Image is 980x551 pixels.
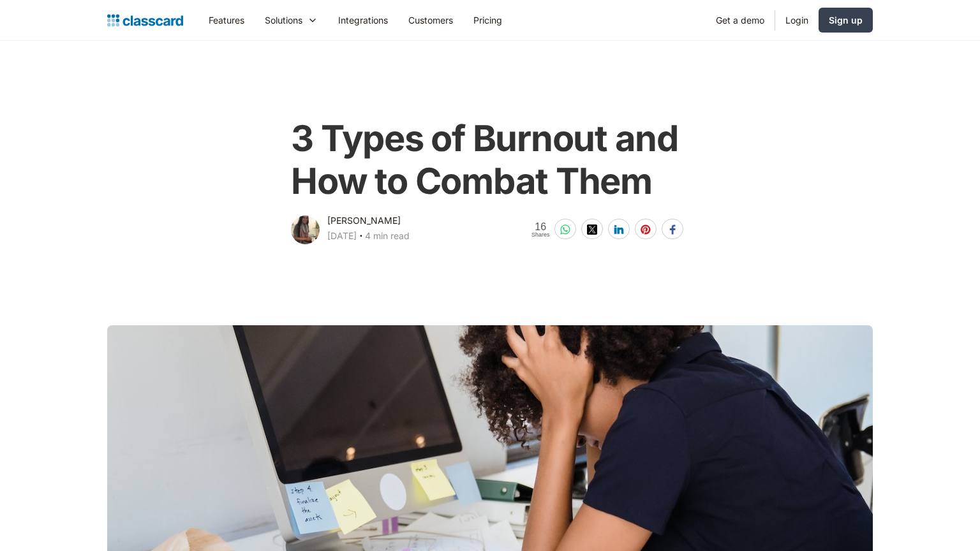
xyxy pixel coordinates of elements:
div: Solutions [265,13,302,27]
img: facebook-white sharing button [667,224,678,235]
div: [DATE] [327,228,357,244]
a: Customers [398,6,463,34]
a: Get a demo [706,6,775,34]
div: ‧ [357,228,365,246]
div: Solutions [255,6,328,34]
a: Integrations [328,6,398,34]
a: Sign up [819,8,873,33]
span: 16 [531,221,550,232]
a: Features [198,6,255,34]
div: Sign up [829,13,863,27]
img: linkedin-white sharing button [614,224,624,235]
a: Pricing [463,6,512,34]
div: [PERSON_NAME] [327,213,401,228]
div: 4 min read [365,228,410,244]
img: whatsapp-white sharing button [560,224,570,235]
h1: 3 Types of Burnout and How to Combat Them [291,117,688,203]
a: Logo [107,11,183,29]
img: twitter-white sharing button [587,224,597,235]
img: pinterest-white sharing button [641,224,651,235]
span: Shares [531,232,550,238]
a: Login [775,6,819,34]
